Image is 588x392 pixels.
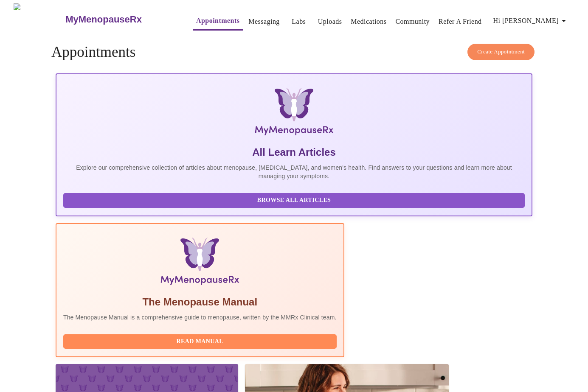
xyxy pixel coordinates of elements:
[63,334,337,349] button: Read Manual
[63,196,527,203] a: Browse All Articles
[395,16,430,28] a: Community
[65,14,142,25] h3: MyMenopauseRx
[107,238,293,288] img: Menopause Manual
[318,16,342,28] a: Uploads
[63,295,337,309] h5: The Menopause Manual
[477,47,525,57] span: Create Appointment
[72,195,516,206] span: Browse All Articles
[347,13,390,30] button: Medications
[135,88,453,139] img: MyMenopauseRx Logo
[351,16,386,28] a: Medications
[435,13,485,30] button: Refer a Friend
[196,15,239,27] a: Appointments
[51,44,537,61] h4: Appointments
[63,146,525,159] h5: All Learn Articles
[245,13,283,30] button: Messaging
[392,13,433,30] button: Community
[193,12,243,31] button: Appointments
[467,44,535,60] button: Create Appointment
[63,337,339,344] a: Read Manual
[63,313,337,322] p: The Menopause Manual is a comprehensive guide to menopause, written by the MMRx Clinical team.
[63,193,525,208] button: Browse All Articles
[315,13,346,30] button: Uploads
[439,16,482,28] a: Refer a Friend
[63,163,525,180] p: Explore our comprehensive collection of articles about menopause, [MEDICAL_DATA], and women's hea...
[248,16,279,28] a: Messaging
[292,16,306,28] a: Labs
[72,336,328,347] span: Read Manual
[285,13,312,30] button: Labs
[65,5,176,34] a: MyMenopauseRx
[14,3,65,35] img: MyMenopauseRx Logo
[490,12,572,29] button: Hi [PERSON_NAME]
[493,15,569,27] span: Hi [PERSON_NAME]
